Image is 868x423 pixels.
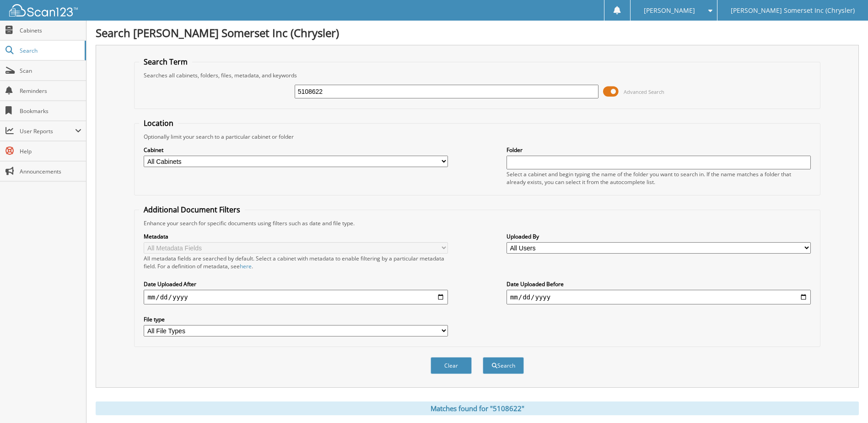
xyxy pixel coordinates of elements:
[731,8,855,13] span: [PERSON_NAME] Somerset Inc (Chrysler)
[96,401,859,415] div: Matches found for "5108622"
[240,262,252,270] a: here
[483,357,524,374] button: Search
[139,205,245,215] legend: Additional Document Filters
[507,290,811,304] input: end
[144,255,448,270] div: All metadata fields are searched by default. Select a cabinet with metadata to enable filtering b...
[139,133,815,141] div: Optionally limit your search to a particular cabinet or folder
[20,87,81,95] span: Reminders
[644,8,695,13] span: [PERSON_NAME]
[20,107,81,115] span: Bookmarks
[144,280,448,288] label: Date Uploaded After
[96,25,859,40] h1: Search [PERSON_NAME] Somerset Inc (Chrysler)
[20,67,81,75] span: Scan
[507,146,811,154] label: Folder
[144,315,448,323] label: File type
[507,233,811,240] label: Uploaded By
[20,47,80,54] span: Search
[139,118,178,128] legend: Location
[139,71,815,79] div: Searches all cabinets, folders, files, metadata, and keywords
[20,147,81,155] span: Help
[144,290,448,304] input: start
[139,57,192,67] legend: Search Term
[431,357,472,374] button: Clear
[20,127,75,135] span: User Reports
[9,4,78,16] img: scan123-logo-white.svg
[507,280,811,288] label: Date Uploaded Before
[144,146,448,154] label: Cabinet
[624,88,664,95] span: Advanced Search
[20,168,81,175] span: Announcements
[507,170,811,186] div: Select a cabinet and begin typing the name of the folder you want to search in. If the name match...
[20,27,81,34] span: Cabinets
[144,233,448,240] label: Metadata
[139,219,815,227] div: Enhance your search for specific documents using filters such as date and file type.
